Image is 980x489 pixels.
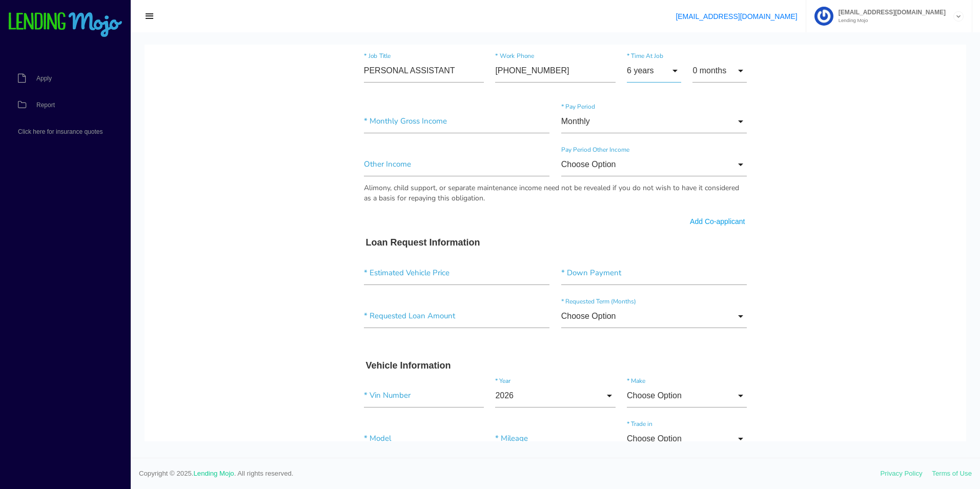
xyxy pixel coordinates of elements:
[219,138,603,159] div: Alimony, child support, or separate maintenance income need not be revealed if you do not wish to...
[8,12,123,38] img: logo-small.png
[36,75,52,81] span: Apply
[545,172,600,182] a: Add Co-applicant
[833,18,946,23] small: Lending Mojo
[932,470,972,477] a: Terms of Use
[221,316,601,327] h3: Vehicle Information
[676,12,797,21] a: [EMAIL_ADDRESS][DOMAIN_NAME]
[194,470,234,477] a: Lending Mojo
[833,9,946,15] span: [EMAIL_ADDRESS][DOMAIN_NAME]
[36,102,55,108] span: Report
[814,7,833,26] img: Profile image
[221,193,601,204] h3: Loan Request Information
[18,129,103,135] span: Click here for insurance quotes
[139,468,881,479] span: Copyright © 2025. . All rights reserved.
[881,470,923,477] a: Privacy Policy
